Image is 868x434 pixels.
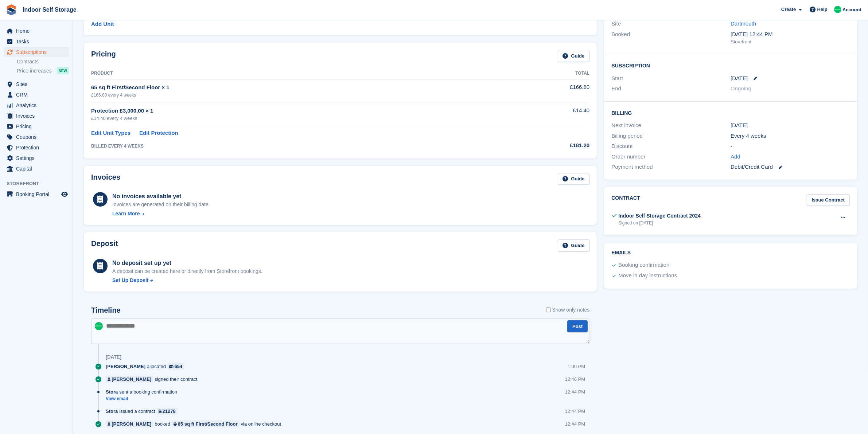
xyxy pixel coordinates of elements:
[112,210,140,218] div: Learn More
[611,142,731,150] div: Discount
[611,163,731,171] div: Payment method
[4,164,69,174] a: menu
[611,74,731,83] div: Start
[91,83,497,92] div: 65 sq ft First/Second Floor × 1
[611,153,731,161] div: Order number
[781,6,796,13] span: Create
[112,192,210,201] div: No invoices available yet
[106,388,181,395] div: sent a booking confirmation
[565,408,585,415] div: 12:44 PM
[618,261,669,270] div: Booking confirmation
[611,194,640,206] h2: Contract
[106,421,153,427] a: [PERSON_NAME]
[16,153,60,163] span: Settings
[91,129,131,137] a: Edit Unit Types
[497,102,589,126] td: £14.40
[807,194,850,206] a: Issue Contract
[16,142,60,153] span: Protection
[611,132,731,140] div: Billing period
[112,421,151,427] div: [PERSON_NAME]
[4,79,69,89] a: menu
[611,109,850,116] h2: Billing
[546,306,551,314] input: Show only notes
[91,20,114,28] a: Add Unit
[106,388,118,395] span: Stora
[7,180,73,187] span: Storefront
[16,47,60,57] span: Subscriptions
[16,164,60,174] span: Capital
[91,143,497,149] div: BILLED EVERY 4 WEEKS
[91,92,497,98] div: £166.80 every 4 weeks
[57,67,69,74] div: NEW
[4,36,69,47] a: menu
[731,142,850,150] div: -
[16,121,60,132] span: Pricing
[17,67,69,75] a: Price increases NEW
[106,363,188,370] div: allocated
[112,210,210,218] a: Learn More
[4,26,69,36] a: menu
[731,30,850,39] div: [DATE] 12:44 PM
[4,90,69,100] a: menu
[731,85,751,91] span: Ongoing
[106,408,181,415] div: issued a contract
[611,62,850,69] h2: Subscription
[112,259,262,267] div: No deposit set up yet
[731,163,850,171] div: Debit/Credit Card
[4,111,69,121] a: menu
[618,271,677,280] div: Move in day instructions
[91,173,120,185] h2: Invoices
[106,421,285,427] div: booked via online checkout
[558,173,590,185] a: Guide
[618,212,701,220] div: Indoor Self Storage Contract 2024
[16,79,60,89] span: Sites
[112,267,262,275] p: A deposit can be created here or directly from Storefront bookings.
[106,354,121,360] div: [DATE]
[546,306,590,314] label: Show only notes
[497,68,589,79] th: Total
[731,153,740,161] a: Add
[611,85,731,93] div: End
[16,90,60,100] span: CRM
[106,376,201,383] div: signed their contract
[91,107,497,115] div: Protection £3,000.00 × 1
[4,189,69,199] a: menu
[112,277,149,284] div: Set Up Deposit
[91,68,497,79] th: Product
[611,250,850,256] h2: Emails
[112,277,262,284] a: Set Up Deposit
[558,239,590,251] a: Guide
[172,421,240,427] a: 65 sq ft First/Second Floor
[91,115,497,122] div: £14.40 every 4 weeks
[731,132,850,140] div: Every 4 weeks
[112,201,210,208] div: Invoices are generated on their billing date.
[611,30,731,46] div: Booked
[565,388,585,395] div: 12:44 PM
[565,376,585,383] div: 12:46 PM
[139,129,178,137] a: Edit Protection
[4,142,69,153] a: menu
[731,20,756,27] a: Dartmouth
[731,74,748,83] time: 2025-08-31 00:00:00 UTC
[16,111,60,121] span: Invoices
[60,190,69,199] a: Preview store
[17,67,52,74] span: Price increases
[167,363,184,370] a: 654
[106,363,145,370] span: [PERSON_NAME]
[157,408,178,415] a: 21278
[178,421,238,427] div: 65 sq ft First/Second Floor
[558,50,590,62] a: Guide
[20,4,79,16] a: Indoor Self Storage
[567,320,588,332] button: Post
[175,363,183,370] div: 654
[6,4,17,15] img: stora-icon-8386f47178a22dfd0bd8f6a31ec36ba5ce8667c1dd55bd0f319d3a0aa187defe.svg
[834,6,841,13] img: Helen Nicholls
[731,38,850,46] div: Storefront
[16,26,60,36] span: Home
[163,408,176,415] div: 21278
[16,100,60,110] span: Analytics
[112,376,151,383] div: [PERSON_NAME]
[91,306,121,314] h2: Timeline
[842,6,861,13] span: Account
[611,20,731,28] div: Site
